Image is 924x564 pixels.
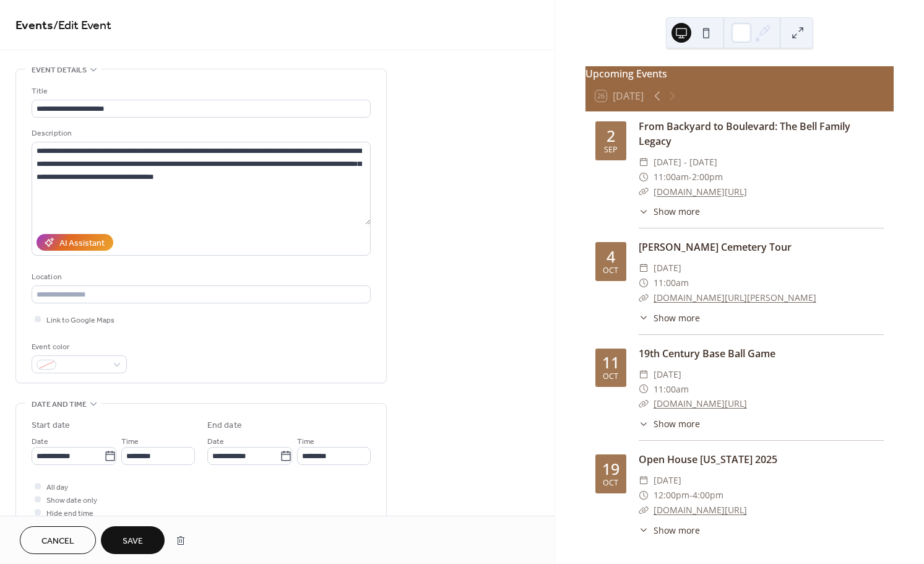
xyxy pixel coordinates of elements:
span: 2:00pm [692,170,723,184]
span: Event details [32,64,87,77]
span: Time [121,435,139,448]
div: Oct [603,479,618,487]
span: Date and time [32,398,87,411]
span: Show more [654,311,700,324]
span: 11:00am [654,170,689,184]
div: End date [207,419,242,432]
span: All day [46,481,68,494]
div: Oct [603,373,618,381]
span: 12:00pm [654,488,689,503]
div: 19 [602,461,620,477]
span: Show date only [46,494,97,507]
span: 4:00pm [693,488,723,503]
div: AI Assistant [59,237,105,250]
a: [DOMAIN_NAME][URL] [654,504,747,516]
div: ​ [639,184,649,199]
div: Start date [32,419,70,432]
a: [DOMAIN_NAME][URL] [654,397,747,409]
div: ​ [639,473,649,488]
div: Upcoming Events [585,66,894,81]
span: Show more [654,205,700,218]
a: Open House [US_STATE] 2025 [639,453,777,466]
span: - [689,170,692,184]
a: 19th Century Base Ball Game [639,347,775,360]
button: Save [101,526,165,554]
span: [DATE] [654,261,681,275]
div: Sep [604,146,618,154]
span: [DATE] [654,367,681,382]
a: [DOMAIN_NAME][URL] [654,186,747,197]
div: Description [32,127,368,140]
button: Cancel [20,526,96,554]
span: 11:00am [654,382,689,397]
div: ​ [639,290,649,305]
div: ​ [639,488,649,503]
div: 2 [607,128,615,144]
div: Oct [603,267,618,275]
div: ​ [639,367,649,382]
div: Location [32,271,368,284]
button: ​Show more [639,524,700,537]
a: Events [15,14,53,38]
div: ​ [639,205,649,218]
span: Date [32,435,48,448]
span: Show more [654,417,700,430]
span: Hide end time [46,507,93,520]
div: Event color [32,341,124,354]
span: Date [207,435,224,448]
span: Time [297,435,314,448]
span: Link to Google Maps [46,314,114,327]
div: ​ [639,503,649,518]
span: [DATE] - [DATE] [654,155,717,170]
div: Title [32,85,368,98]
a: From Backyard to Boulevard: The Bell Family Legacy [639,119,850,148]
div: ​ [639,155,649,170]
a: [DOMAIN_NAME][URL][PERSON_NAME] [654,292,816,303]
div: ​ [639,417,649,430]
div: 11 [602,355,620,370]
div: ​ [639,311,649,324]
div: ​ [639,382,649,397]
button: ​Show more [639,311,700,324]
div: 4 [607,249,615,264]
div: ​ [639,261,649,275]
span: Cancel [41,535,74,548]
span: 11:00am [654,275,689,290]
button: ​Show more [639,205,700,218]
button: AI Assistant [37,234,113,251]
span: - [689,488,693,503]
span: [DATE] [654,473,681,488]
div: ​ [639,275,649,290]
span: / Edit Event [53,14,111,38]
button: ​Show more [639,417,700,430]
a: [PERSON_NAME] Cemetery Tour [639,240,792,254]
span: Show more [654,524,700,537]
div: ​ [639,170,649,184]
span: Save [123,535,143,548]
div: ​ [639,524,649,537]
div: ​ [639,396,649,411]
